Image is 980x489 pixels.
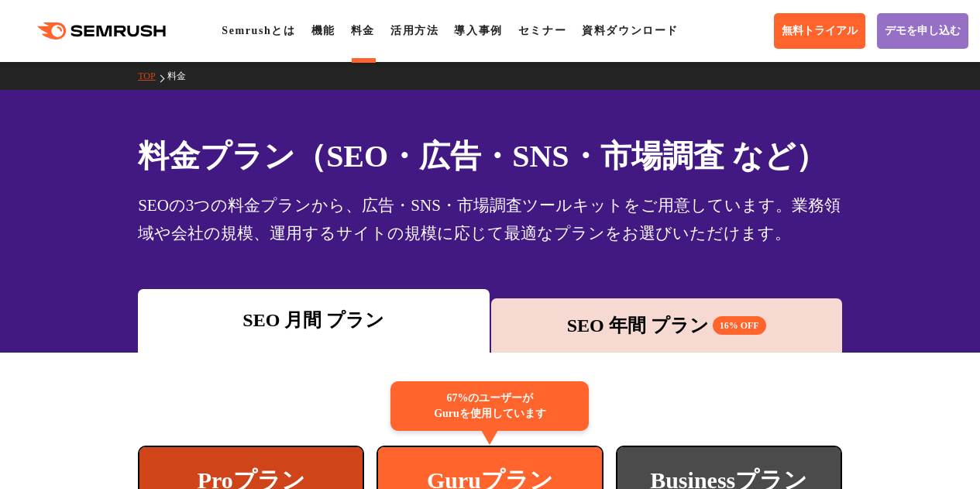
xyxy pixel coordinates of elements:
[138,191,842,247] div: SEOの3つの料金プランから、広告・SNS・市場調査ツールキットをご用意しています。業務領域や会社の規模、運用するサイトの規模に応じて最適なプランをお選びいただけます。
[167,71,198,81] a: 料金
[390,25,438,36] a: 活用方法
[146,306,481,334] div: SEO 月間 プラン
[311,25,335,36] a: 機能
[877,13,968,49] a: デモを申し込む
[713,316,766,335] span: 16% OFF
[582,25,679,36] a: 資料ダウンロード
[138,71,167,81] a: TOP
[518,25,566,36] a: セミナー
[774,13,865,49] a: 無料トライアル
[138,133,842,179] h1: 料金プラン（SEO・広告・SNS・市場調査 など）
[885,24,961,38] span: デモを申し込む
[390,381,589,431] div: 67%のユーザーが Guruを使用しています
[499,312,834,339] div: SEO 年間 プラン
[222,25,295,36] a: Semrushとは
[351,25,375,36] a: 料金
[782,24,858,38] span: 無料トライアル
[454,25,502,36] a: 導入事例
